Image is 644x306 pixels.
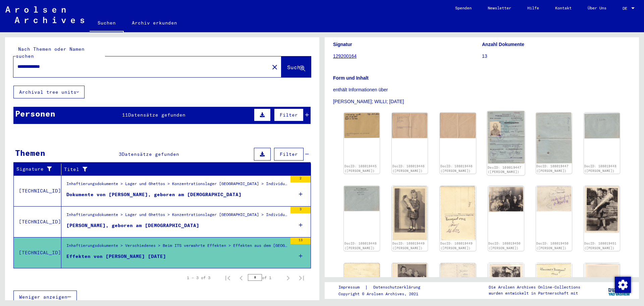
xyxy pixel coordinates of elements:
div: Titel [64,166,298,173]
a: Impressum [338,284,365,291]
button: Filter [274,148,304,161]
a: DocID: 108019448 ([PERSON_NAME]) [584,164,616,173]
a: DocID: 108019449 ([PERSON_NAME]) [440,242,473,250]
img: 002.jpg [440,263,476,286]
button: Last page [295,271,308,285]
a: DocID: 108019445 ([PERSON_NAME]) [344,164,377,173]
mat-label: Nach Themen oder Namen suchen [16,46,85,59]
div: of 1 [248,274,281,281]
a: DocID: 108019447 ([PERSON_NAME]) [536,164,569,173]
button: Next page [281,271,295,285]
img: 002.jpg [536,113,572,163]
img: Arolsen_neg.svg [5,6,84,23]
div: Personen [15,107,55,120]
p: wurden entwickelt in Partnerschaft mit [489,290,580,296]
a: DocID: 108019446 ([PERSON_NAME]) [392,164,425,173]
div: 1 – 3 of 3 [187,275,210,281]
a: DocID: 108019450 ([PERSON_NAME]) [488,242,521,250]
div: Titel [64,164,304,175]
mat-icon: close [271,63,279,71]
button: Weniger anzeigen [13,291,77,303]
p: Copyright © Arolsen Archives, 2021 [338,291,428,297]
button: Clear [268,60,281,74]
a: 129200164 [333,53,357,59]
img: 002.jpg [440,186,476,241]
div: | [338,284,428,291]
span: Suche [287,64,304,71]
div: Signature [16,164,63,175]
div: Inhaftierungsdokumente > Lager und Ghettos > Konzentrationslager [GEOGRAPHIC_DATA] > Individuelle... [66,212,287,221]
b: Form und Inhalt [333,75,369,81]
a: Archiv erkunden [124,15,185,31]
p: [PERSON_NAME]; WILLI; [DATE] [333,98,631,105]
a: DocID: 108019451 ([PERSON_NAME]) [584,242,616,250]
img: 002.jpg [536,263,572,289]
button: Previous page [234,271,248,285]
img: 001.jpg [392,263,428,286]
img: 002.jpg [536,186,572,212]
a: DocID: 108019446 ([PERSON_NAME]) [440,164,473,173]
td: [TECHNICAL_ID] [14,237,61,268]
div: Effekten von [PERSON_NAME] [DATE] [66,253,166,260]
p: Die Arolsen Archives Online-Collections [489,284,580,290]
a: Datenschutzerklärung [368,284,428,291]
div: [PERSON_NAME], geboren am [DEMOGRAPHIC_DATA] [66,222,199,229]
p: 13 [482,53,631,60]
button: First page [221,271,234,285]
img: 002.jpg [344,186,380,211]
button: Suche [281,56,311,77]
button: Archival tree units [13,86,85,98]
button: Filter [274,108,304,121]
a: DocID: 108019449 ([PERSON_NAME]) [392,242,425,250]
span: Filter [280,112,298,118]
img: 001.jpg [392,113,428,138]
span: Filter [280,151,298,157]
b: Signatur [333,42,352,47]
div: Signature [16,166,56,173]
a: DocID: 108019448 ([PERSON_NAME]) [344,242,377,250]
img: 002.jpg [440,113,476,138]
span: 11 [122,112,128,118]
img: 001.jpg [488,186,524,212]
a: DocID: 108019450 ([PERSON_NAME]) [536,242,569,250]
b: Anzahl Dokumente [482,42,524,47]
div: Inhaftierungsdokumente > Verschiedenes > Beim ITS verwahrte Effekten > Effekten aus dem [GEOGRAPH... [66,243,287,252]
img: 001.jpg [392,186,428,241]
span: DE [623,6,630,11]
img: yv_logo.png [607,282,632,299]
img: 001.jpg [344,113,380,138]
p: enthält Informationen über [333,86,631,93]
div: Dokumente von [PERSON_NAME], geboren am [DEMOGRAPHIC_DATA] [66,191,241,198]
a: Suchen [90,15,124,32]
img: 001.jpg [487,111,525,164]
span: Datensätze gefunden [128,112,185,118]
img: 001.jpg [584,113,620,139]
div: Inhaftierungsdokumente > Lager und Ghettos > Konzentrationslager [GEOGRAPHIC_DATA] > Individuelle... [66,181,287,190]
a: DocID: 108019447 ([PERSON_NAME]) [488,165,522,174]
img: 001.jpg [584,186,620,233]
img: Zustimmung ändern [615,277,631,293]
span: Weniger anzeigen [19,294,67,300]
